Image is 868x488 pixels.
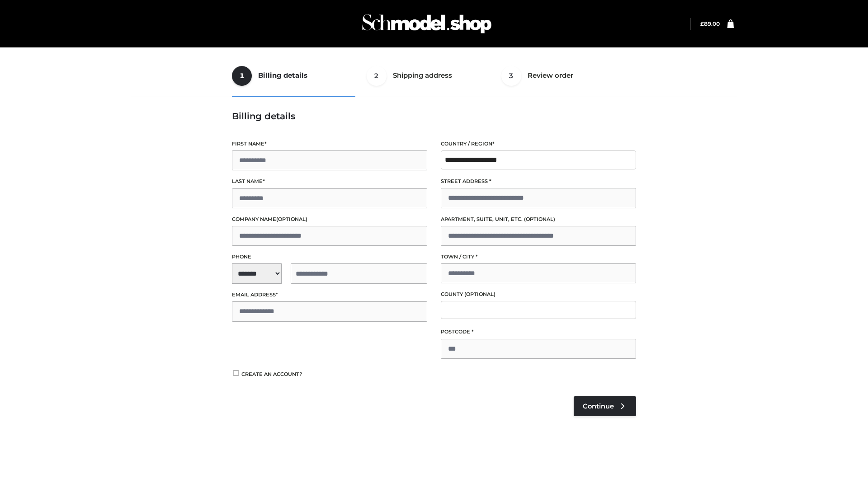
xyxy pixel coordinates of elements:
[441,290,636,299] label: County
[700,20,704,27] span: £
[464,291,495,297] span: (optional)
[232,253,427,261] label: Phone
[524,216,555,222] span: (optional)
[574,396,636,416] a: Continue
[232,215,427,224] label: Company name
[441,177,636,186] label: Street address
[441,215,636,224] label: Apartment, suite, unit, etc.
[232,370,240,376] input: Create an account?
[232,140,427,148] label: First name
[700,20,720,27] bdi: 89.00
[359,6,495,42] img: Schmodel Admin 964
[241,371,302,377] span: Create an account?
[276,216,307,222] span: (optional)
[583,402,614,410] span: Continue
[232,177,427,186] label: Last name
[441,253,636,261] label: Town / City
[441,328,636,336] label: Postcode
[232,291,427,299] label: Email address
[441,140,636,148] label: Country / Region
[700,20,720,27] a: £89.00
[232,111,636,122] h3: Billing details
